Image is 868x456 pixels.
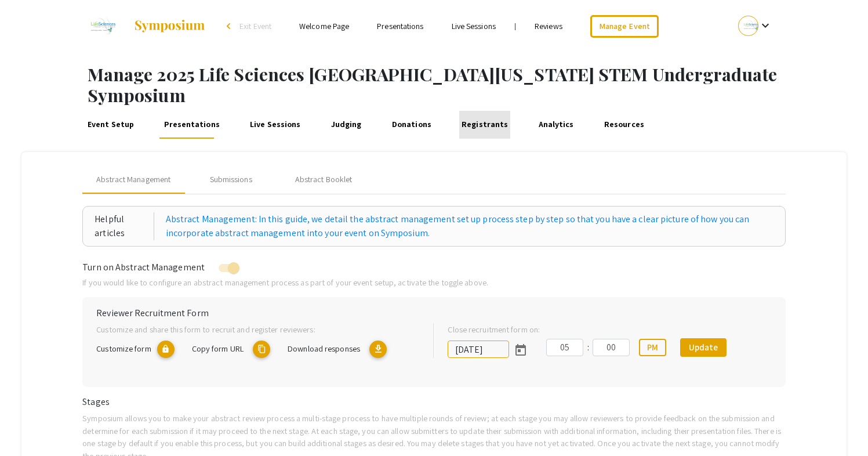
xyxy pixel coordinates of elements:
[239,21,271,31] span: Exit Event
[83,12,122,41] img: 2025 Life Sciences South Florida STEM Undergraduate Symposium
[96,323,415,336] p: Customize and share this form to recruit and register reviewers:
[253,341,270,358] mat-icon: copy URL
[535,21,562,31] a: Reviews
[593,339,630,356] input: Minutes
[295,173,353,186] div: Abstract Booklet
[96,307,772,319] h6: Reviewer Recruitment Form
[369,341,387,358] mat-icon: Export responses
[210,173,252,186] div: Submissions
[9,404,49,447] iframe: Chat
[602,111,646,139] a: Resources
[639,339,666,356] button: PM
[288,343,360,354] span: Download responses
[299,21,349,31] a: Welcome Page
[83,12,206,41] a: 2025 Life Sciences South Florida STEM Undergraduate Symposium
[390,111,433,139] a: Donations
[459,111,510,139] a: Registrants
[96,173,170,186] span: Abstract Management
[329,111,364,139] a: Judging
[82,261,205,273] span: Turn on Abstract Management
[227,23,234,30] div: arrow_back_ios
[546,339,583,356] input: Hours
[192,343,244,354] span: Copy form URL
[510,21,521,31] li: |
[157,341,175,358] mat-icon: lock
[95,212,154,240] div: Helpful articles
[248,111,303,139] a: Live Sessions
[758,19,772,32] mat-icon: Expand account dropdown
[85,111,136,139] a: Event Setup
[590,15,659,38] a: Manage Event
[377,21,423,31] a: Presentations
[133,19,206,33] img: Symposium by ForagerOne
[162,111,222,139] a: Presentations
[536,111,576,139] a: Analytics
[82,276,786,289] p: If you would like to configure an abstract management process as part of your event setup, activa...
[448,323,540,336] label: Close recruitment form on:
[166,212,773,240] a: Abstract Management: In this guide, we detail the abstract management set up process step by step...
[88,64,868,106] h1: Manage 2025 Life Sciences [GEOGRAPHIC_DATA][US_STATE] STEM Undergraduate Symposium
[726,13,785,39] button: Expand account dropdown
[509,338,532,361] button: Open calendar
[583,341,593,354] div: :
[96,343,151,354] span: Customize form
[452,21,496,31] a: Live Sessions
[82,396,786,407] h6: Stages
[680,338,727,357] button: Update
